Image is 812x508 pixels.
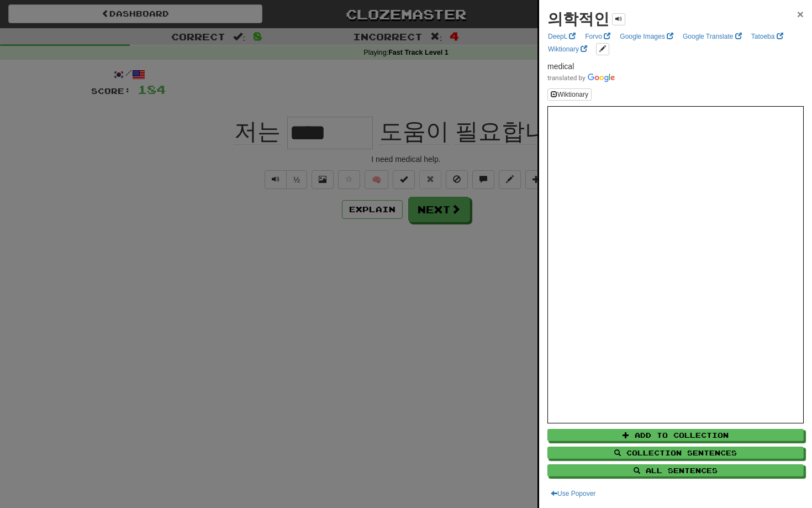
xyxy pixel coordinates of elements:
[582,30,614,43] a: Forvo
[547,429,804,441] button: Add to Collection
[547,464,804,476] button: All Sentences
[596,43,609,55] button: edit links
[748,30,787,43] a: Tatoeba
[547,488,599,500] button: Use Popover
[547,62,574,71] span: medical
[679,30,745,43] a: Google Translate
[545,30,579,43] a: DeepL
[547,88,592,101] button: Wiktionary
[616,30,677,43] a: Google Images
[547,11,609,28] strong: 의학적인
[547,447,804,459] button: Collection Sentences
[797,8,804,20] span: ×
[547,74,615,82] img: Color short
[545,43,590,55] a: Wiktionary
[797,8,804,20] button: Close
